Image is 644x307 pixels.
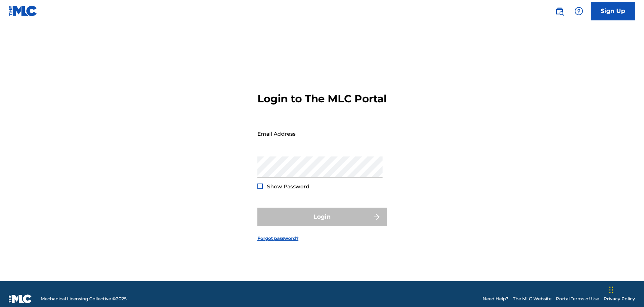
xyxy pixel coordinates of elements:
[552,4,567,19] a: Public Search
[9,6,37,16] img: MLC Logo
[257,92,387,105] h3: Login to The MLC Portal
[483,296,508,302] a: Need Help?
[574,7,583,16] img: help
[571,4,586,19] div: Help
[257,235,298,242] a: Forgot password?
[556,296,599,302] a: Portal Terms of Use
[9,294,32,303] img: logo
[609,279,614,301] div: Drag
[604,296,635,302] a: Privacy Policy
[41,296,127,302] span: Mechanical Licensing Collective © 2025
[607,271,644,307] iframe: Chat Widget
[267,183,310,190] span: Show Password
[591,2,635,20] a: Sign Up
[513,296,551,302] a: The MLC Website
[555,7,564,16] img: search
